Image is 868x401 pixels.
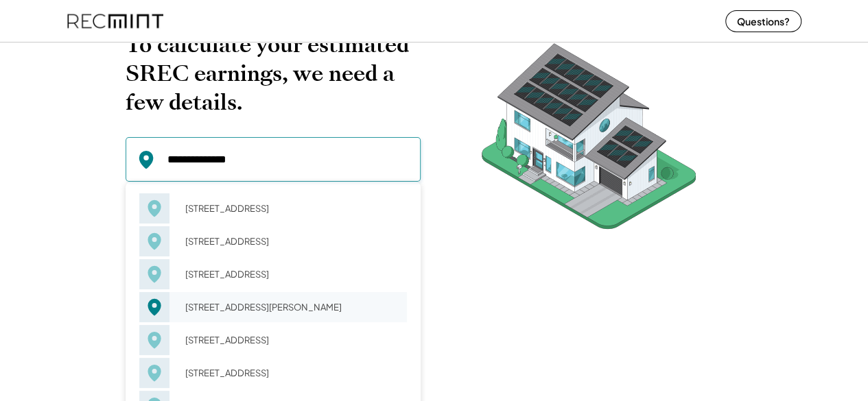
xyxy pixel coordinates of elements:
[176,330,407,350] div: [STREET_ADDRESS]
[176,363,407,382] div: [STREET_ADDRESS]
[126,30,421,117] h2: To calculate your estimated SREC earnings, we need a few details.
[176,232,407,251] div: [STREET_ADDRESS]
[176,297,407,317] div: [STREET_ADDRESS][PERSON_NAME]
[176,265,407,284] div: [STREET_ADDRESS]
[725,10,801,32] button: Questions?
[67,3,163,39] img: recmint-logotype%403x%20%281%29.jpeg
[455,30,723,250] img: RecMintArtboard%207.png
[176,199,407,218] div: [STREET_ADDRESS]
